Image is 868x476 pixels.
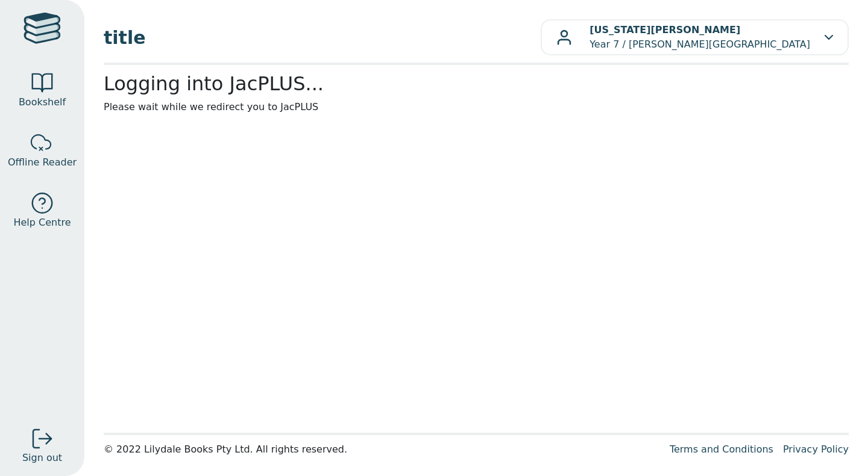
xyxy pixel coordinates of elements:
[783,444,849,455] a: Privacy Policy
[19,95,66,110] span: Bookshelf
[590,23,810,52] p: Year 7 / [PERSON_NAME][GEOGRAPHIC_DATA]
[590,24,740,36] b: [US_STATE][PERSON_NAME]
[104,72,849,95] h2: Logging into JacPLUS...
[670,444,773,455] a: Terms and Conditions
[8,155,77,170] span: Offline Reader
[541,19,849,55] button: [US_STATE][PERSON_NAME]Year 7 / [PERSON_NAME][GEOGRAPHIC_DATA]
[13,215,71,230] span: Help Centre
[104,24,541,51] span: title
[104,442,660,457] div: © 2022 Lilydale Books Pty Ltd. All rights reserved.
[22,451,62,465] span: Sign out
[104,100,849,114] p: Please wait while we redirect you to JacPLUS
